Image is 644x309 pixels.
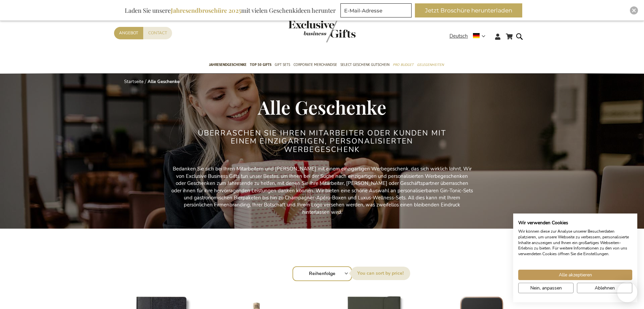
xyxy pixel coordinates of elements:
[415,3,522,17] button: Jetzt Broschüre herunterladen
[288,20,356,42] img: Exclusive Business gifts logo
[449,32,490,40] div: Deutsch
[518,283,574,293] button: cookie Einstellungen anpassen
[393,61,414,68] span: Pro Budget
[122,3,339,17] div: Laden Sie unsere mit vielen Geschenkideen herunter
[209,61,247,68] span: Jahresendgeschenke
[288,20,322,42] a: store logo
[630,6,638,14] div: Close
[417,61,444,68] span: Gelegenheiten
[293,61,337,68] span: Corporate Merchandise
[143,27,172,39] a: Contact
[196,129,448,154] h2: ÜBERRASCHEN SIE IHREN MITARBEITER ODER KUNDEN MIT EINEM EINZIGARTIGEN, PERSONALISIERTEN WERBEGESC...
[250,61,271,68] span: TOP 50 Gifts
[258,94,386,119] span: Alle Geschenke
[617,282,637,302] iframe: belco-activator-frame
[114,27,143,39] a: Angebot
[559,271,592,278] span: Alle akzeptieren
[171,165,473,216] p: Bedanken Sie sich bei Ihren Mitarbeitern und [PERSON_NAME] mit einem einzigartigen Werbegeschenk,...
[530,284,562,292] span: Nein, anpassen
[449,32,468,40] span: Deutsch
[124,79,144,85] a: Startseite
[171,6,241,14] b: Jahresendbroschüre 2025
[518,220,632,226] h2: Wir verwenden Cookies
[595,284,615,292] span: Ablehnen
[340,61,389,68] span: Select Geschenk Gutschein
[518,229,632,257] p: Wir können diese zur Analyse unserer Besucherdaten platzieren, um unsere Webseite zu verbessern, ...
[632,8,636,12] img: Close
[275,61,290,68] span: Gift Sets
[577,283,632,293] button: Alle verweigern cookies
[518,270,632,280] button: Akzeptieren Sie alle cookies
[148,79,179,85] strong: Alle Geschenke
[340,3,412,17] input: E-Mail-Adresse
[340,3,414,20] form: marketing offers and promotions
[351,267,410,280] label: Sortieren nach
